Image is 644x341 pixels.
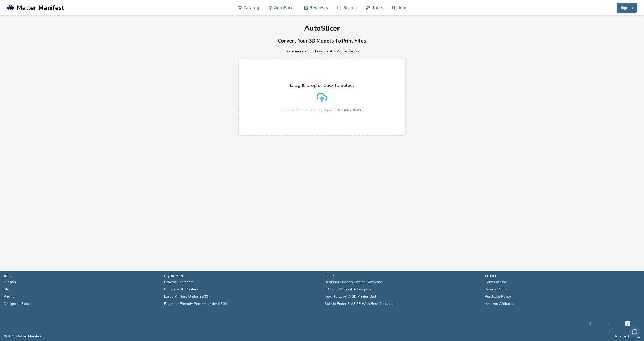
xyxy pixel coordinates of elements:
[637,334,640,338] a: RSS Feed
[164,286,198,293] a: Compare 3D Printers
[4,334,42,338] span: © 2025 Matter Manifest
[588,320,592,327] a: Facebook
[4,286,11,293] a: Blog
[485,279,507,286] a: Terms of Use
[617,3,637,13] button: Sign In
[4,273,159,279] p: info
[629,326,640,337] button: Send feedback via email
[325,273,480,279] p: help
[290,83,354,88] p: Drag & Drop or Click to Select
[485,286,507,293] a: Privacy Policy
[485,293,511,300] a: Purchase Policy
[4,293,15,300] a: Pricing
[4,279,16,286] a: Mission
[164,300,227,307] a: Beginner Friendly Printers under $300
[330,49,348,54] a: AutoSlicer
[17,4,64,11] span: Matter Manifest
[485,273,640,279] p: other
[325,279,382,286] a: Beginner Friendly Design Software
[325,300,394,307] a: Set Up Ender 3 V3 SE With Best Practices
[325,286,373,293] a: 3D Print Without A Computer
[164,293,208,300] a: Large Printers Under $500
[613,334,634,338] button: Back to Top
[164,279,194,286] a: Browse Filaments
[625,320,631,327] a: Tiktok
[325,293,376,300] a: How To Level A 3D Printer Bed
[607,320,610,327] a: Instagram
[281,108,363,112] p: Supported format: .stls, .obj, .zips, folders (Max 100MB)
[164,273,319,279] p: equipment
[4,300,29,307] a: Designers Beta
[485,300,514,307] a: Amazon Affiliates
